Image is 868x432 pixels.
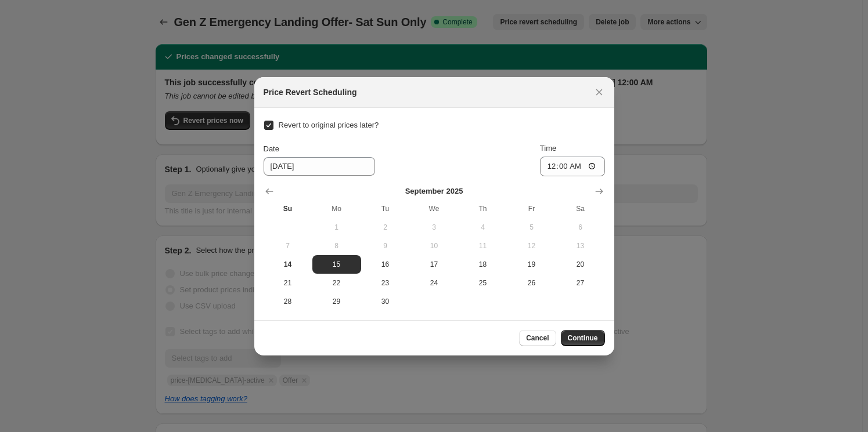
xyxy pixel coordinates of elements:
[507,237,556,255] button: Friday September 12 2025
[415,278,454,288] span: 24
[317,223,356,232] span: 1
[556,274,605,292] button: Saturday September 27 2025
[366,278,405,288] span: 23
[540,157,605,176] input: 12:00
[512,278,552,288] span: 26
[361,292,410,311] button: Tuesday September 30 2025
[561,260,600,269] span: 20
[561,223,600,232] span: 6
[261,183,278,199] button: Show previous month, August 2025
[463,223,503,232] span: 4
[268,297,308,306] span: 28
[512,223,552,232] span: 5
[591,84,607,100] button: Close
[415,260,454,269] span: 17
[264,292,312,311] button: Sunday September 28 2025
[268,204,308,213] span: Su
[512,204,552,213] span: Fr
[317,260,356,269] span: 15
[556,237,605,255] button: Saturday September 13 2025
[512,241,552,251] span: 12
[561,330,605,346] button: Continue
[312,255,361,274] button: Monday September 15 2025
[268,278,308,288] span: 21
[264,199,312,218] th: Sunday
[361,199,410,218] th: Tuesday
[312,218,361,237] button: Monday September 1 2025
[591,183,607,199] button: Show next month, October 2025
[459,199,507,218] th: Thursday
[556,199,605,218] th: Saturday
[366,297,405,306] span: 30
[366,204,405,213] span: Tu
[268,241,308,251] span: 7
[463,241,503,251] span: 11
[459,274,507,292] button: Thursday September 25 2025
[459,218,507,237] button: Thursday September 4 2025
[268,260,308,269] span: 14
[366,241,405,251] span: 9
[264,86,357,98] h2: Price Revert Scheduling
[410,274,459,292] button: Wednesday September 24 2025
[279,121,379,129] span: Revert to original prices later?
[264,237,312,255] button: Sunday September 7 2025
[410,218,459,237] button: Wednesday September 3 2025
[410,255,459,274] button: Wednesday September 17 2025
[317,204,356,213] span: Mo
[317,297,356,306] span: 29
[264,255,312,274] button: Today Sunday September 14 2025
[415,241,454,251] span: 10
[317,241,356,251] span: 8
[519,330,556,346] button: Cancel
[415,204,454,213] span: We
[459,237,507,255] button: Thursday September 11 2025
[540,144,556,153] span: Time
[507,199,556,218] th: Friday
[568,333,598,343] span: Continue
[561,241,600,251] span: 13
[264,157,375,176] input: 9/14/2025
[312,292,361,311] button: Monday September 29 2025
[561,204,600,213] span: Sa
[459,255,507,274] button: Thursday September 18 2025
[264,144,279,153] span: Date
[361,255,410,274] button: Tuesday September 16 2025
[463,278,503,288] span: 25
[361,237,410,255] button: Tuesday September 9 2025
[366,223,405,232] span: 2
[561,278,600,288] span: 27
[556,218,605,237] button: Saturday September 6 2025
[366,260,405,269] span: 16
[312,237,361,255] button: Monday September 8 2025
[507,274,556,292] button: Friday September 26 2025
[463,204,503,213] span: Th
[415,223,454,232] span: 3
[312,274,361,292] button: Monday September 22 2025
[463,260,503,269] span: 18
[556,255,605,274] button: Saturday September 20 2025
[361,218,410,237] button: Tuesday September 2 2025
[361,274,410,292] button: Tuesday September 23 2025
[410,237,459,255] button: Wednesday September 10 2025
[526,333,549,343] span: Cancel
[507,255,556,274] button: Friday September 19 2025
[410,199,459,218] th: Wednesday
[312,199,361,218] th: Monday
[317,278,356,288] span: 22
[264,274,312,292] button: Sunday September 21 2025
[512,260,552,269] span: 19
[507,218,556,237] button: Friday September 5 2025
